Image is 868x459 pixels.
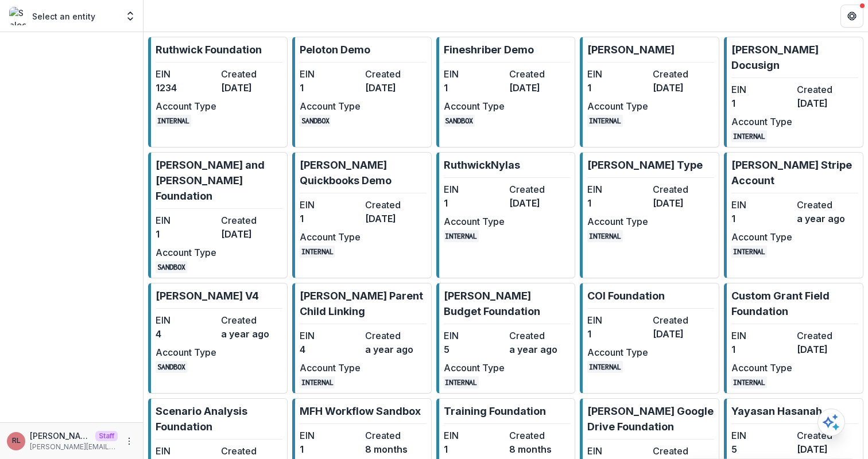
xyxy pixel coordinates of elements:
[292,37,432,147] a: Peloton DemoEIN1Created[DATE]Account TypeSANDBOX
[365,212,426,225] dd: [DATE]
[587,403,714,434] p: [PERSON_NAME] Google Drive Foundation
[724,37,863,147] a: [PERSON_NAME] DocusignEIN1Created[DATE]Account TypeINTERNAL
[300,157,427,188] p: [PERSON_NAME] Quickbooks Demo
[653,196,714,210] dd: [DATE]
[300,115,331,127] code: SANDBOX
[221,81,282,95] dd: [DATE]
[509,343,570,356] dd: a year ago
[221,227,282,241] dd: [DATE]
[300,81,361,95] dd: 1
[156,403,282,434] p: Scenario Analysis Foundation
[300,442,361,456] dd: 1
[580,37,719,147] a: [PERSON_NAME]EIN1Created[DATE]Account TypeINTERNAL
[587,327,648,341] dd: 1
[444,230,479,242] code: INTERNAL
[156,227,216,241] dd: 1
[731,329,792,343] dt: EIN
[731,288,858,319] p: Custom Grant Field Foundation
[509,81,570,95] dd: [DATE]
[221,213,282,227] dt: Created
[444,361,505,375] dt: Account Type
[797,329,858,343] dt: Created
[444,67,505,81] dt: EIN
[300,429,361,442] dt: EIN
[292,152,432,278] a: [PERSON_NAME] Quickbooks DemoEIN1Created[DATE]Account TypeINTERNAL
[731,198,792,212] dt: EIN
[587,288,665,304] p: COI Foundation
[587,67,648,81] dt: EIN
[731,246,767,258] code: INTERNAL
[653,313,714,327] dt: Created
[731,403,822,419] p: Yayasan Hasanah
[797,198,858,212] dt: Created
[797,343,858,356] dd: [DATE]
[156,157,282,204] p: [PERSON_NAME] and [PERSON_NAME] Foundation
[817,409,845,436] button: Open AI Assistant
[731,230,792,244] dt: Account Type
[797,212,858,225] dd: a year ago
[444,343,505,356] dd: 5
[221,327,282,341] dd: a year ago
[300,361,361,375] dt: Account Type
[444,329,505,343] dt: EIN
[509,329,570,343] dt: Created
[300,376,335,388] code: INTERNAL
[122,5,138,28] button: Open entity switcher
[156,67,216,81] dt: EIN
[300,329,361,343] dt: EIN
[587,182,648,196] dt: EIN
[840,5,863,28] button: Get Help
[156,213,216,227] dt: EIN
[95,431,118,441] p: Staff
[156,81,216,95] dd: 1234
[797,442,858,456] dd: [DATE]
[444,182,505,196] dt: EIN
[509,67,570,81] dt: Created
[444,215,505,228] dt: Account Type
[653,444,714,458] dt: Created
[300,288,427,319] p: [PERSON_NAME] Parent Child Linking
[580,283,719,394] a: COI FoundationEIN1Created[DATE]Account TypeINTERNAL
[292,283,432,394] a: [PERSON_NAME] Parent Child LinkingEIN4Createda year agoAccount TypeINTERNAL
[653,327,714,341] dd: [DATE]
[580,152,719,278] a: [PERSON_NAME] TypeEIN1Created[DATE]Account TypeINTERNAL
[156,288,259,304] p: [PERSON_NAME] V4
[731,157,858,188] p: [PERSON_NAME] Stripe Account
[731,130,767,142] code: INTERNAL
[731,361,792,375] dt: Account Type
[724,152,863,278] a: [PERSON_NAME] Stripe AccountEIN1Createda year agoAccount TypeINTERNAL
[587,115,623,127] code: INTERNAL
[156,361,187,373] code: SANDBOX
[731,212,792,225] dd: 1
[156,327,216,341] dd: 4
[365,67,426,81] dt: Created
[653,81,714,95] dd: [DATE]
[32,10,95,22] p: Select an entity
[156,313,216,327] dt: EIN
[509,429,570,442] dt: Created
[444,99,505,113] dt: Account Type
[653,182,714,196] dt: Created
[156,246,216,259] dt: Account Type
[587,42,675,57] p: [PERSON_NAME]
[436,152,576,278] a: RuthwickNylasEIN1Created[DATE]Account TypeINTERNAL
[365,81,426,95] dd: [DATE]
[156,444,216,458] dt: EIN
[731,83,792,96] dt: EIN
[365,198,426,212] dt: Created
[587,196,648,210] dd: 1
[731,343,792,356] dd: 1
[587,157,703,173] p: [PERSON_NAME] Type
[587,345,648,359] dt: Account Type
[444,81,505,95] dd: 1
[587,215,648,228] dt: Account Type
[148,152,288,278] a: [PERSON_NAME] and [PERSON_NAME] FoundationEIN1Created[DATE]Account TypeSANDBOX
[300,212,361,225] dd: 1
[587,313,648,327] dt: EIN
[436,283,576,394] a: [PERSON_NAME] Budget FoundationEIN5Createda year agoAccount TypeINTERNAL
[444,403,546,419] p: Training Foundation
[724,283,863,394] a: Custom Grant Field FoundationEIN1Created[DATE]Account TypeINTERNAL
[797,429,858,442] dt: Created
[156,115,191,127] code: INTERNAL
[30,430,91,442] p: [PERSON_NAME]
